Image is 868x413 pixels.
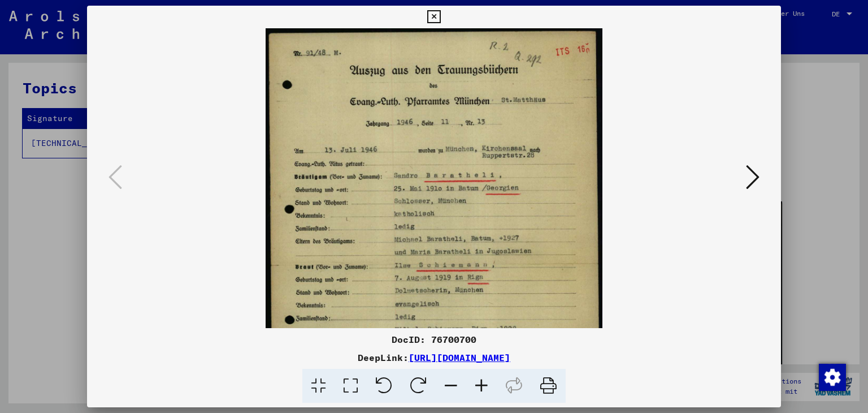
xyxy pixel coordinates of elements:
div: DocID: 76700700 [87,333,782,346]
div: DeepLink: [87,351,782,364]
div: Zustimmung ändern [818,363,845,390]
a: [URL][DOMAIN_NAME] [409,352,510,363]
img: Zustimmung ändern [819,364,846,391]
